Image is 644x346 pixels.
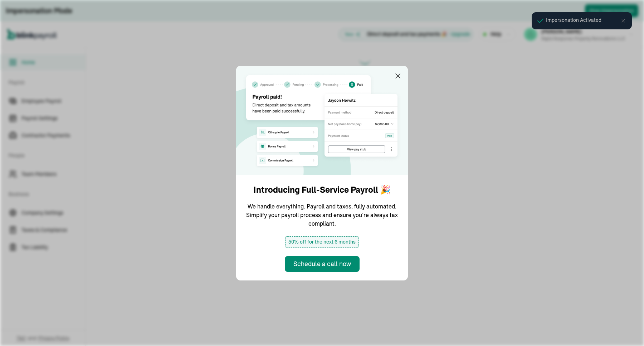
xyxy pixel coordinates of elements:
span: 50% off for the next 6 months [285,236,359,248]
div: Schedule a call now [293,259,351,269]
h1: Introducing Full-Service Payroll 🎉 [253,183,391,196]
button: Schedule a call now [285,256,360,272]
p: We handle everything. Payroll and taxes, fully automated. Simplify your payroll process and ensur... [245,202,399,228]
img: announcement [236,66,408,175]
